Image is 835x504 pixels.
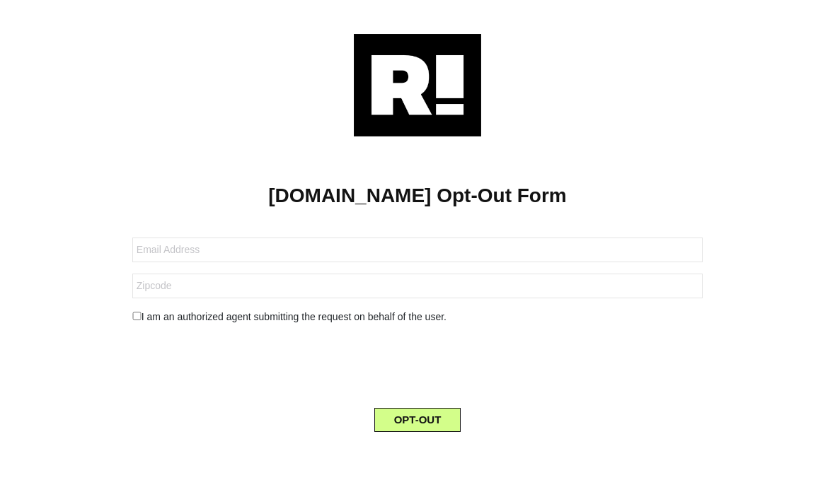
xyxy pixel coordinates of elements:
h1: [DOMAIN_NAME] Opt-Out Form [21,184,814,208]
input: Email Address [132,238,703,262]
iframe: reCAPTCHA [310,336,525,391]
img: Retention.com [354,34,481,136]
div: I am an authorized agent submitting the request on behalf of the user. [122,310,713,324]
button: OPT-OUT [374,408,461,432]
input: Zipcode [132,274,703,298]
